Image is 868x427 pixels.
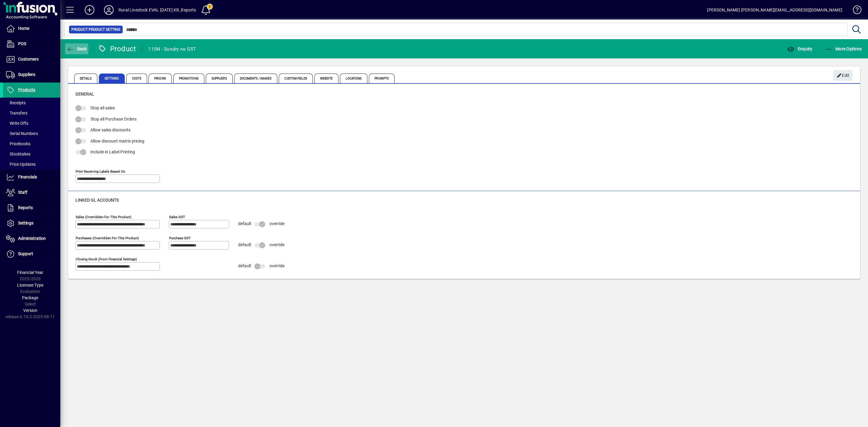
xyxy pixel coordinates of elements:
[3,200,60,215] a: Reports
[3,246,60,262] a: Support
[98,44,136,54] div: Product
[148,44,196,54] div: 115N - Sundry no GST
[80,5,99,15] button: Add
[90,139,144,143] span: Allow discount matrix pricing
[837,71,850,80] span: Edit
[3,231,60,246] a: Administration
[71,27,120,33] span: Product Product Setting
[848,1,860,21] a: Knowledge Base
[67,46,87,51] span: Back
[269,242,285,247] span: override
[18,221,33,225] span: Settings
[340,74,367,83] span: Locations
[90,105,115,110] span: Stop all sales
[18,57,39,61] span: Customers
[3,36,60,52] a: POS
[90,149,135,154] span: Include in Label Printing
[787,46,812,51] span: Enquiry
[18,26,29,31] span: Home
[18,72,35,77] span: Suppliers
[18,174,37,179] span: Financials
[60,43,93,54] app-page-header-button: Back
[18,190,27,195] span: Staff
[75,198,119,203] span: Linked GL accounts
[22,295,38,300] span: Package
[17,283,43,287] span: Licensee Type
[279,74,313,83] span: Custom Fields
[238,242,251,247] span: default
[76,257,137,261] mat-label: Closing stock (from financial settings)
[6,162,36,167] span: Price Updates
[76,169,125,173] mat-label: Print Receiving Labels Based On
[99,74,125,83] span: Settings
[6,141,30,146] span: Pricebooks
[314,74,339,83] span: Website
[18,205,33,210] span: Reports
[6,100,26,105] span: Receipts
[18,251,33,256] span: Support
[269,263,285,268] span: override
[169,215,185,219] mat-label: Sales GST
[3,170,60,185] a: Financials
[3,67,60,82] a: Suppliers
[3,128,60,139] a: Serial Numbers
[173,74,204,83] span: Promotions
[23,308,37,313] span: Version
[118,5,196,15] div: Rural Livestock EVAL [DATE] KR_Reports
[3,108,60,118] a: Transfers
[833,70,853,81] button: Edit
[99,5,118,15] button: Profile
[707,5,842,15] div: [PERSON_NAME] [PERSON_NAME][EMAIL_ADDRESS][DOMAIN_NAME]
[17,270,43,275] span: Financial Year
[90,127,131,132] span: Allow sales discounts
[3,139,60,149] a: Pricebooks
[3,149,60,159] a: Stocktakes
[3,118,60,128] a: Write Offs
[3,159,60,169] a: Price Updates
[3,216,60,231] a: Settings
[269,221,285,226] span: override
[234,74,278,83] span: Documents / Images
[6,121,28,126] span: Write Offs
[74,74,97,83] span: Details
[786,43,814,54] button: Enquiry
[369,74,395,83] span: Prompts
[149,74,172,83] span: Pricing
[169,236,191,240] mat-label: Purchase GST
[6,131,38,136] span: Serial Numbers
[238,263,251,268] span: default
[6,152,30,156] span: Stocktakes
[76,215,131,219] mat-label: Sales (overridden for this product)
[65,43,88,54] button: Back
[90,117,137,121] span: Stop all Purchase Orders
[3,185,60,200] a: Staff
[75,92,94,96] span: General
[18,41,26,46] span: POS
[3,21,60,36] a: Home
[824,43,863,54] button: More Options
[206,74,233,83] span: Suppliers
[76,236,139,240] mat-label: Purchases (overridden for this product)
[18,236,46,241] span: Administration
[3,52,60,67] a: Customers
[18,87,35,92] span: Products
[825,46,862,51] span: More Options
[126,74,147,83] span: Costs
[3,98,60,108] a: Receipts
[6,111,27,115] span: Transfers
[238,221,251,226] span: default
